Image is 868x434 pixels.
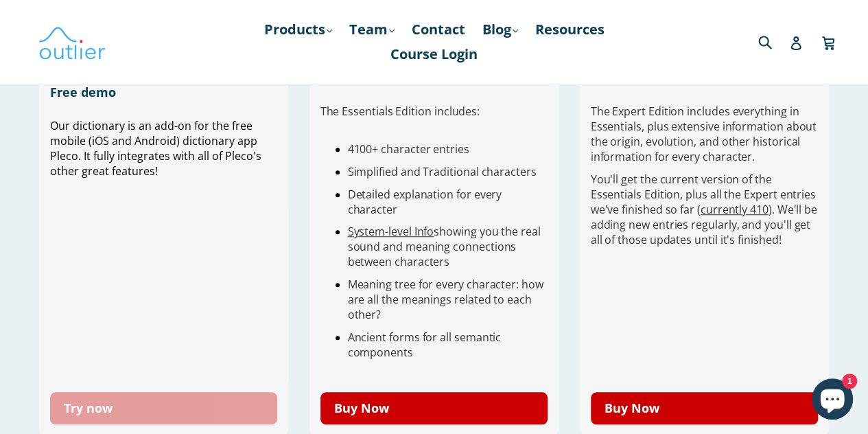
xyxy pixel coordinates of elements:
a: Blog [476,17,525,42]
span: You'll get the current version of the Essentials Edition, plus all the Expert entries we've finis... [591,172,817,247]
a: Team [342,17,401,42]
img: Outlier Linguistics [38,22,106,62]
a: Products [257,17,339,42]
span: Our dictionary is an add-on for the free mobile (iOS and Android) dictionary app Pleco. It fully ... [50,118,261,179]
inbox-online-store-chat: Shopify online store chat [808,378,857,423]
a: Try now [50,392,278,424]
span: verything in Essentials, plus extensive information about the origin, evolution, and other histor... [591,104,817,164]
span: Ancient forms for all semantic components [348,330,502,360]
a: Buy Now [320,392,548,424]
h1: Free demo [50,84,278,100]
span: Meaning tree for every character: how are all the meanings related to each other? [348,277,543,322]
span: 4100+ character entries [348,141,469,157]
span: showing you the real sound and meaning connections between characters [348,224,541,269]
a: Course Login [384,42,484,67]
a: Resources [528,17,611,42]
span: Simplified and Traditional characters [348,164,537,179]
a: currently 410 [701,202,769,217]
span: The Essentials Edition includes: [320,104,480,119]
span: The Expert Edition includes e [591,104,739,119]
a: Buy Now [591,392,819,424]
a: Contact [405,17,472,42]
input: Search [755,27,793,56]
a: System-level Info [348,224,434,239]
span: Detailed explanation for every character [348,187,502,217]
